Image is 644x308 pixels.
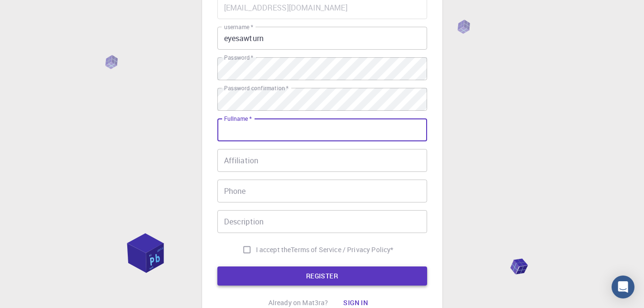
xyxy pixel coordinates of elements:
[291,245,393,255] p: Terms of Service / Privacy Policy *
[224,53,253,62] label: Password
[612,276,634,298] div: Open Intercom Messenger
[224,23,253,31] label: username
[224,115,252,123] label: Fullname
[291,245,393,255] a: Terms of Service / Privacy Policy*
[217,266,427,286] button: REGISTER
[256,245,291,255] span: I accept the
[268,298,328,308] p: Already on Mat3ra?
[224,84,288,92] label: Password confirmation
